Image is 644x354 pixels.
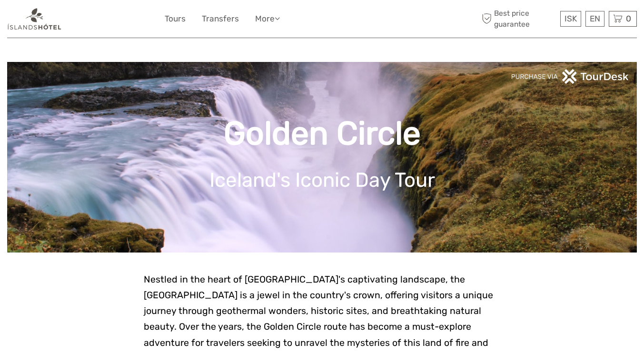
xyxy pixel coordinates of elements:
span: ISK [565,14,577,23]
a: More [255,12,280,26]
span: 0 [624,14,633,23]
h1: Golden Circle [21,114,623,153]
span: Best price guarantee [479,8,558,29]
a: Tours [165,12,186,26]
img: PurchaseViaTourDeskwhite.png [511,69,630,84]
img: 1298-aa34540a-eaca-4c1b-b063-13e4b802c612_logo_small.png [7,7,62,30]
h1: Iceland's Iconic Day Tour [21,168,623,192]
div: EN [585,11,604,27]
a: Transfers [202,12,239,26]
